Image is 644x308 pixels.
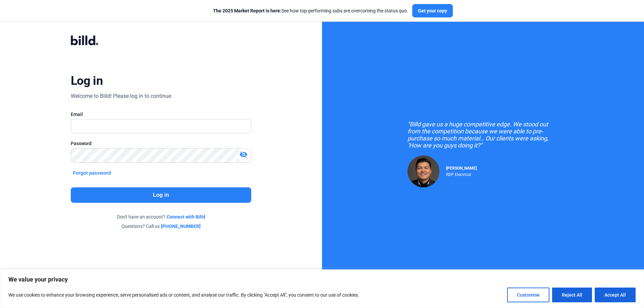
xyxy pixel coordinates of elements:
div: Log in [71,73,103,88]
a: [PHONE_NUMBER] [161,223,201,230]
div: Don't have an account? [71,213,251,220]
button: Accept All [595,288,636,302]
div: RDP Electrical [446,171,477,177]
button: Forgot password [71,169,113,177]
div: Welcome to Billd! Please log in to continue. [71,92,172,100]
img: Raul Pacheco [408,156,439,187]
button: Reject All [552,288,592,302]
button: Log in [71,187,251,203]
button: Customise [507,288,549,302]
div: See how top-performing subs are overcoming the status quo. [213,7,408,14]
p: We use cookies to enhance your browsing experience, serve personalised ads or content, and analys... [8,291,359,299]
span: [PERSON_NAME] [446,166,477,171]
button: Get your copy [412,4,453,17]
div: Password [71,140,251,147]
p: We value your privacy [8,275,636,284]
div: "Billd gave us a huge competitive edge. We stood out from the competition because we were able to... [408,121,558,149]
a: Connect with Billd [167,213,205,220]
div: Questions? Call us [71,223,251,230]
span: The 2025 Market Report is here: [213,8,281,13]
div: Email [71,111,251,118]
mat-icon: visibility_off [239,150,248,159]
